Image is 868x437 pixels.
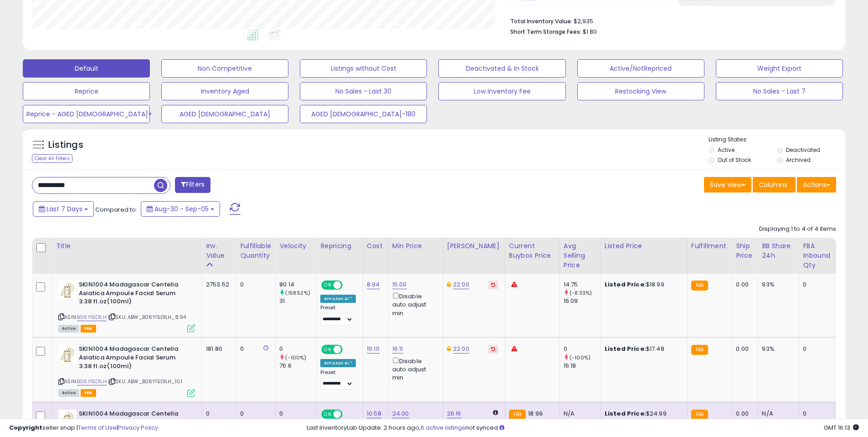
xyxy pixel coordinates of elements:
[709,135,845,144] p: Listing States:
[307,424,859,432] div: Last InventoryLab Update: 2 hours ago, not synced.
[392,409,409,418] a: 24.00
[510,17,572,25] b: Total Inventory Value:
[23,105,150,123] button: Reprice - AGED [DEMOGRAPHIC_DATA]+
[58,410,77,428] img: 31Kxg2RcOgL._SL40_.jpg
[367,409,381,418] a: 10.58
[803,241,830,270] div: FBA inbound Qty
[240,241,272,260] div: Fulfillable Quantity
[279,345,316,353] div: 0
[736,281,751,289] div: 0.00
[392,280,407,289] a: 15.00
[285,289,310,297] small: (158.52%)
[161,82,288,100] button: Inventory Aged
[240,410,268,418] div: 0
[510,28,581,36] b: Short Term Storage Fees:
[577,59,704,78] button: Active/NotRepriced
[605,344,646,353] b: Listed Price:
[392,344,403,354] a: 16.11
[300,59,427,78] button: Listings without Cost
[300,105,427,123] button: AGED [DEMOGRAPHIC_DATA]-180
[421,423,465,432] a: 6 active listings
[367,280,380,289] a: 8.94
[279,410,316,418] div: 0
[759,180,787,189] span: Columns
[108,313,186,321] span: | SKU: ABW_B06Y15D1LH_8.94
[320,369,356,390] div: Preset:
[322,281,334,289] span: ON
[175,177,211,193] button: Filters
[320,359,356,367] div: Amazon AI *
[392,241,439,251] div: Min Price
[762,281,792,289] div: 93%
[570,289,592,297] small: (-8.33%)
[206,281,229,289] div: 2753.52
[438,82,565,100] button: Low Inventory Fee
[58,389,79,397] span: All listings currently available for purchase on Amazon
[367,241,385,251] div: Cost
[564,410,594,418] div: N/A
[570,354,591,361] small: (-100%)
[77,378,107,385] a: B06Y15D1LH
[161,59,288,78] button: Non Competitive
[691,345,708,355] small: FBA
[118,423,158,432] a: Privacy Policy
[81,389,96,397] span: FBA
[824,423,859,432] span: 2025-09-13 16:13 GMT
[564,362,601,370] div: 16.18
[46,204,82,213] span: Last 7 Days
[78,423,117,432] a: Terms of Use
[240,281,268,289] div: 0
[58,281,77,299] img: 31Kxg2RcOgL._SL40_.jpg
[161,105,288,123] button: AGED [DEMOGRAPHIC_DATA]
[718,146,734,154] label: Active
[367,344,380,354] a: 10.10
[691,241,728,251] div: Fulfillment
[154,204,209,213] span: Aug-30 - Sep-05
[759,225,836,234] div: Displaying 1 to 4 of 4 items
[58,345,195,395] div: ASIN:
[32,154,72,163] div: Clear All Filters
[108,378,182,385] span: | SKU: ABW_B06Y15D1LH_10.1
[141,201,220,217] button: Aug-30 - Sep-05
[33,201,94,217] button: Last 7 Days
[803,345,827,353] div: 0
[704,177,751,192] button: Save View
[762,345,792,353] div: 93%
[320,241,359,251] div: Repricing
[528,409,543,418] span: 18.99
[564,241,597,270] div: Avg Selling Price
[206,345,229,353] div: 181.80
[797,177,836,192] button: Actions
[803,410,827,418] div: 0
[736,241,754,260] div: Ship Price
[509,241,556,260] div: Current Buybox Price
[279,241,313,251] div: Velocity
[392,291,436,317] div: Disable auto adjust min
[438,59,565,78] button: Deactivated & In Stock
[23,82,150,100] button: Reprice
[510,15,829,26] li: $2,935
[803,281,827,289] div: 0
[279,362,316,370] div: 76.6
[509,410,526,420] small: FBA
[605,280,646,289] b: Listed Price:
[206,410,229,418] div: 0
[81,325,96,333] span: FBA
[320,305,356,325] div: Preset:
[77,313,107,321] a: B06Y15D1LH
[79,345,190,373] b: SKIN1004 Madagascar Centella Asiatica Ampoule Facial Serum 3.38 fl.oz(100ml)
[564,297,601,305] div: 16.09
[279,297,316,305] div: 31
[736,345,751,353] div: 0.00
[762,241,795,260] div: BB Share 24h.
[341,281,356,289] span: OFF
[341,346,356,354] span: OFF
[79,281,190,308] b: SKIN1004 Madagascar Centella Asiatica Ampoule Facial Serum 3.38 fl.oz(100ml)
[9,423,42,432] strong: Copyright
[564,345,601,353] div: 0
[605,241,683,251] div: Listed Price
[577,82,704,100] button: Restocking View
[447,241,501,251] div: [PERSON_NAME]
[786,156,811,164] label: Archived
[453,280,469,289] a: 22.00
